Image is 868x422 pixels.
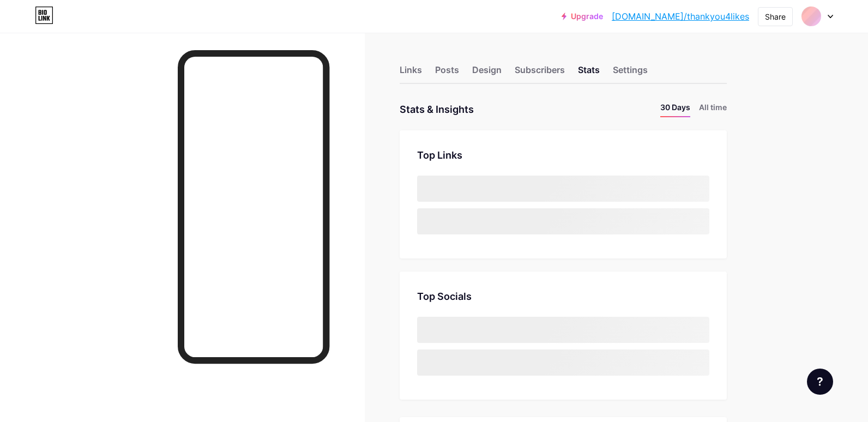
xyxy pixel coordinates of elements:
[400,101,474,117] div: Stats & Insights
[578,63,600,83] div: Stats
[435,63,459,83] div: Posts
[613,63,648,83] div: Settings
[612,10,749,23] a: [DOMAIN_NAME]/thankyou4likes
[417,148,709,162] div: Top Links
[562,12,603,21] a: Upgrade
[417,289,709,304] div: Top Socials
[515,63,565,83] div: Subscribers
[472,63,502,83] div: Design
[400,63,422,83] div: Links
[765,11,786,22] div: Share
[699,101,727,117] li: All time
[660,101,690,117] li: 30 Days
